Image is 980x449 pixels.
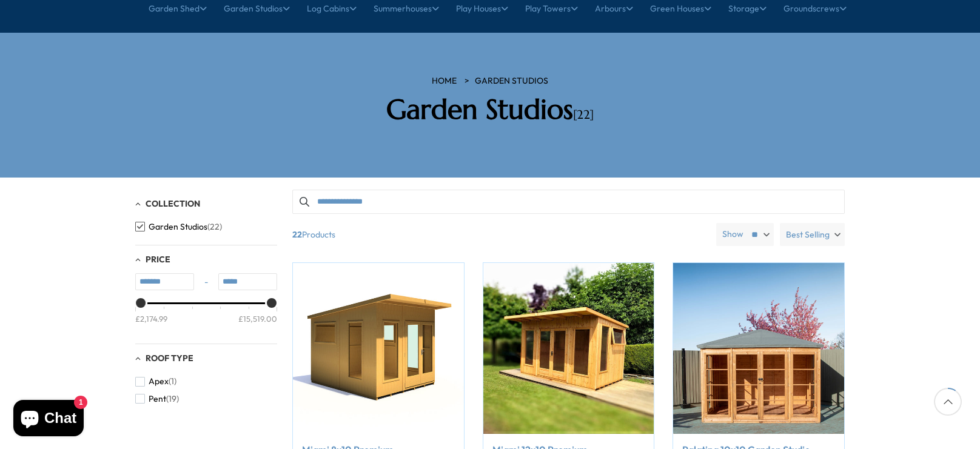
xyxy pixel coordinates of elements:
[194,276,218,288] span: -
[207,222,222,232] span: (22)
[135,218,222,236] button: Garden Studios
[722,228,743,241] label: Show
[238,313,277,324] div: £15,519.00
[146,254,170,265] span: Price
[780,223,845,246] label: Best Selling
[135,302,277,334] div: Price
[146,198,200,209] span: Collection
[135,390,179,408] button: Pent
[573,107,594,122] span: [22]
[135,273,194,290] input: Min value
[166,394,179,404] span: (19)
[135,373,176,390] button: Apex
[317,93,663,126] h2: Garden Studios
[169,376,176,387] span: (1)
[292,190,845,214] input: Search products
[10,400,87,439] inbox-online-store-chat: Shopify online store chat
[786,223,830,246] span: Best Selling
[218,273,277,290] input: Max value
[146,353,193,364] span: Roof Type
[432,75,457,87] a: HOME
[475,75,548,87] a: Garden Studios
[135,313,167,324] div: £2,174.99
[292,223,302,246] b: 22
[149,222,207,232] span: Garden Studios
[149,394,166,404] span: Pent
[149,376,169,387] span: Apex
[287,223,711,246] span: Products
